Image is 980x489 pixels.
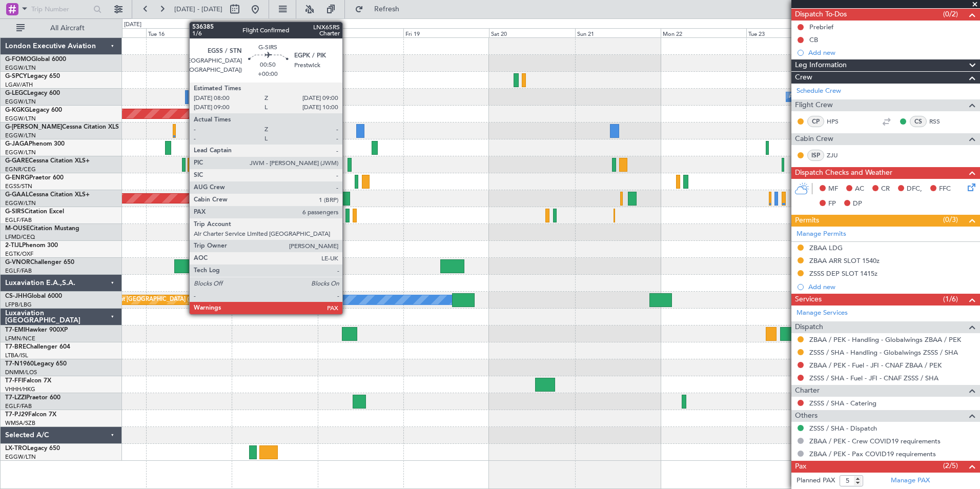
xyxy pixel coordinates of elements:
[5,199,36,207] a: EGGW/LTN
[403,28,489,37] div: Fri 19
[5,361,67,367] a: T7-N1960Legacy 650
[809,374,938,382] a: ZSSS / SHA - Fuel - JFI - CNAF ZSSS / SHA
[5,335,35,342] a: LFMN/NCE
[124,21,141,29] div: [DATE]
[318,28,403,37] div: Thu 18
[827,151,850,160] a: ZJU
[5,402,32,410] a: EGLF/FAB
[809,335,961,344] a: ZBAA / PEK - Handling - Globalwings ZBAA / PEK
[5,132,36,139] a: EGGW/LTN
[809,35,818,44] div: CB
[5,419,35,427] a: WMSA/SZB
[855,184,864,194] span: AC
[5,107,29,113] span: G-KGKG
[5,226,30,232] span: M-OUSE
[808,48,975,57] div: Add new
[5,90,60,96] a: G-LEGCLegacy 600
[5,233,35,241] a: LFMD/CEQ
[943,9,958,19] span: (0/2)
[809,23,833,31] div: Prebrief
[828,199,836,209] span: FP
[5,352,28,359] a: LTBA/ISL
[5,124,62,130] span: G-[PERSON_NAME]
[5,73,60,79] a: G-SPCYLegacy 650
[807,150,824,161] div: ISP
[5,192,90,198] a: G-GAALCessna Citation XLS+
[5,209,25,215] span: G-SIRS
[5,216,32,224] a: EGLF/FAB
[795,385,820,397] span: Charter
[5,175,29,181] span: G-ENRG
[5,90,27,96] span: G-LEGC
[661,28,746,37] div: Mon 22
[5,412,56,418] a: T7-PJ29Falcon 7X
[5,141,65,147] a: G-JAGAPhenom 300
[910,116,927,127] div: CS
[5,361,34,367] span: T7-N1960
[5,445,27,452] span: LX-TRO
[5,385,35,393] a: VHHH/HKG
[797,229,846,239] a: Manage Permits
[5,98,36,106] a: EGGW/LTN
[5,344,70,350] a: T7-BREChallenger 604
[809,269,877,278] div: ZSSS DEP SLOT 1415z
[5,395,60,401] a: T7-LZZIPraetor 600
[5,192,29,198] span: G-GAAL
[5,395,26,401] span: T7-LZZI
[789,89,955,105] div: A/C Unavailable [GEOGRAPHIC_DATA] ([GEOGRAPHIC_DATA])
[943,460,958,471] span: (2/5)
[146,28,232,37] div: Tue 16
[232,28,317,37] div: Wed 17
[5,56,66,63] a: G-FOMOGlobal 6000
[489,28,575,37] div: Sat 20
[5,115,36,123] a: EGGW/LTN
[797,86,841,96] a: Schedule Crew
[5,259,74,266] a: G-VNORChallenger 650
[5,56,31,63] span: G-FOMO
[881,184,890,194] span: CR
[5,158,29,164] span: G-GARE
[5,369,37,376] a: DNMM/LOS
[795,133,833,145] span: Cabin Crew
[939,184,951,194] span: FFC
[5,327,25,333] span: T7-EMI
[88,292,249,308] div: Planned Maint [GEOGRAPHIC_DATA] ([GEOGRAPHIC_DATA])
[795,215,819,227] span: Permits
[5,259,30,266] span: G-VNOR
[809,256,880,265] div: ZBAA ARR SLOT 1540z
[795,72,812,84] span: Crew
[797,308,848,318] a: Manage Services
[5,149,36,156] a: EGGW/LTN
[943,214,958,225] span: (0/3)
[5,327,68,333] a: T7-EMIHawker 900XP
[828,184,838,194] span: MF
[31,2,90,17] input: Trip Number
[807,116,824,127] div: CP
[891,476,930,486] a: Manage PAX
[5,158,90,164] a: G-GARECessna Citation XLS+
[809,450,936,458] a: ZBAA / PEK - Pax COVID19 requirements
[795,9,847,21] span: Dispatch To-Dos
[365,6,409,13] span: Refresh
[5,344,26,350] span: T7-BRE
[5,107,62,113] a: G-KGKGLegacy 600
[809,348,958,357] a: ZSSS / SHA - Handling - Globalwings ZSSS / SHA
[795,410,818,422] span: Others
[27,25,108,32] span: All Aircraft
[795,294,822,305] span: Services
[5,242,22,249] span: 2-TIJL
[809,399,876,407] a: ZSSS / SHA - Catering
[5,64,36,72] a: EGGW/LTN
[5,267,32,275] a: EGLF/FAB
[809,437,941,445] a: ZBAA / PEK - Crew COVID19 requirements
[5,124,119,130] a: G-[PERSON_NAME]Cessna Citation XLS
[5,445,60,452] a: LX-TROLegacy 650
[853,199,862,209] span: DP
[5,73,27,79] span: G-SPCY
[827,117,850,126] a: HPS
[809,424,877,433] a: ZSSS / SHA - Dispatch
[795,59,847,71] span: Leg Information
[575,28,661,37] div: Sun 21
[350,1,412,17] button: Refresh
[797,476,835,486] label: Planned PAX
